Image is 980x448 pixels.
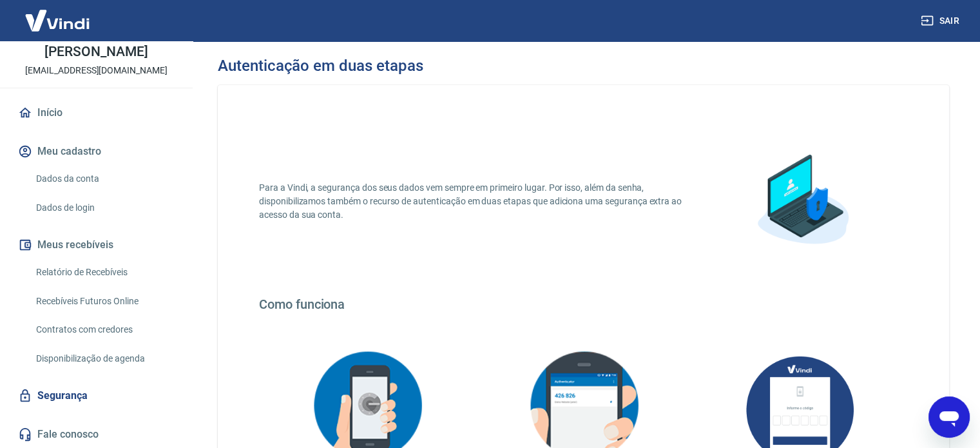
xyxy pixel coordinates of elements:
[259,297,908,312] h4: Como funciona
[31,346,177,372] a: Disponibilização de agenda
[218,57,423,75] h3: Autenticação em duas etapas
[31,288,177,315] a: Recebíveis Futuros Online
[31,317,177,343] a: Contratos com credores
[31,195,177,221] a: Dados de login
[918,9,965,33] button: Sair
[259,181,697,222] p: Para a Vindi, a segurança dos seus dados vem sempre em primeiro lugar. Por isso, além da senha, d...
[25,64,168,77] p: [EMAIL_ADDRESS][DOMAIN_NAME]
[31,166,177,192] a: Dados da conta
[31,259,177,286] a: Relatório de Recebíveis
[928,396,970,438] iframe: Botão para abrir a janela de mensagens, conversa em andamento
[15,1,99,40] img: Vindi
[15,137,177,166] button: Meu cadastro
[15,99,177,127] a: Início
[738,137,867,266] img: explication-mfa1.88a31355a892c34851cc.png
[44,45,148,59] p: [PERSON_NAME]
[15,382,177,410] a: Segurança
[15,231,177,259] button: Meus recebíveis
